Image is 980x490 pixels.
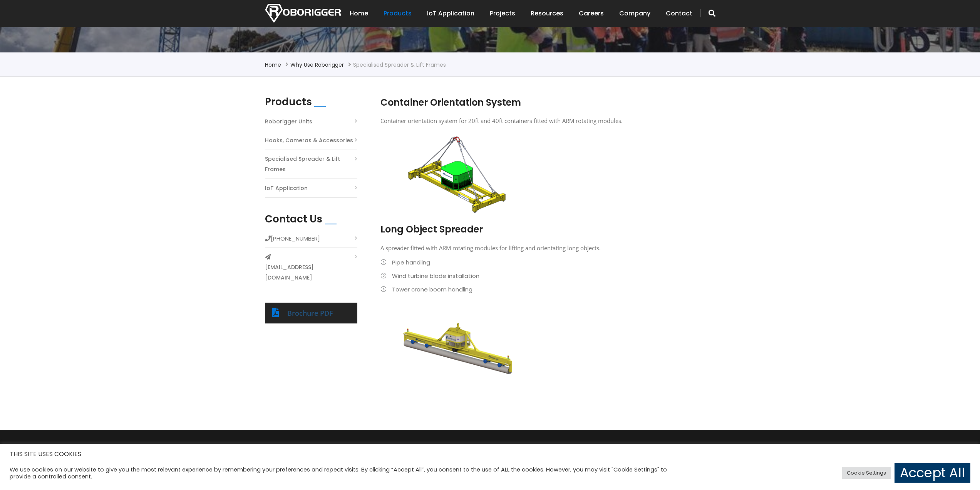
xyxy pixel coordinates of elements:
a: Hooks, Cameras & Accessories [265,135,353,146]
a: IoT Application [265,183,308,194]
div: We use cookies on our website to give you the most relevant experience by remembering your prefer... [10,466,682,480]
p: Container orientation system for 20ft and 40ft containers fitted with ARM rotating modules. [380,116,704,126]
h5: THIS SITE USES COOKIES [10,449,970,459]
h2: Contact Us [265,213,322,225]
li: Specialised Spreader & Lift Frames [353,60,446,69]
a: Specialised Spreader & Lift Frames [265,154,357,175]
h2: Products [265,96,312,108]
a: Why use Roborigger [290,61,344,69]
a: Contact [666,2,692,25]
a: Roborigger Units [265,116,312,127]
p: A spreader fitted with ARM rotating modules for lifting and orientating long objects. [380,243,704,253]
a: IoT Application [427,2,474,25]
h2: Long Object Spreader [380,223,704,236]
a: Resources [531,2,563,25]
a: Products [384,2,412,25]
a: Home [265,61,281,69]
li: Pipe handling [380,257,704,268]
li: Wind turbine blade installation [380,271,704,281]
a: Home [350,2,368,25]
a: Company [619,2,650,25]
li: [PHONE_NUMBER] [265,233,357,248]
h2: Container Orientation System [380,96,704,109]
a: Brochure PDF [287,308,333,318]
a: Projects [490,2,515,25]
a: Careers [579,2,604,25]
a: Cookie Settings [842,467,891,479]
a: Accept All [895,463,970,483]
img: Nortech [265,4,341,23]
a: [EMAIL_ADDRESS][DOMAIN_NAME] [265,262,357,283]
li: Tower crane boom handling [380,284,704,295]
